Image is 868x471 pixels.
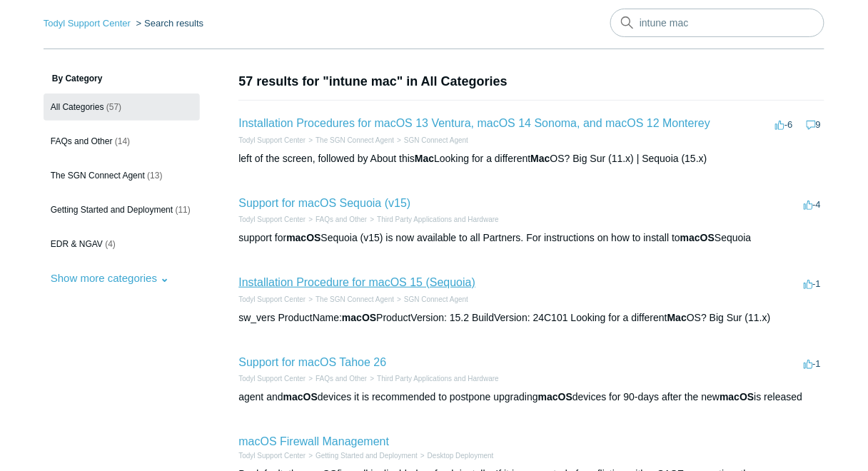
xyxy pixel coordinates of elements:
[316,295,394,303] a: The SGN Connect Agent
[283,391,318,402] em: macOS
[44,231,200,258] a: EDR & NGAV (4)
[306,214,367,225] li: FAQs and Other
[404,295,468,303] a: SGN Connect Agent
[418,450,494,461] li: Desktop Deployment
[316,452,418,460] a: Getting Started and Deployment
[115,136,130,146] span: (14)
[807,119,821,130] span: 9
[286,232,321,243] em: macOS
[238,72,824,91] h1: 57 results for "intune mac" in All Categories
[238,375,306,383] a: Todyl Support Center
[804,358,822,369] span: -1
[105,239,116,249] span: (4)
[306,450,418,461] li: Getting Started and Deployment
[531,153,550,164] em: Mac
[377,375,499,383] a: Third Party Applications and Hardware
[147,171,162,181] span: (13)
[306,135,394,146] li: The SGN Connect Agent
[342,312,376,323] em: macOS
[804,278,822,289] span: -1
[44,265,176,291] button: Show more categories
[44,196,200,223] a: Getting Started and Deployment (11)
[51,102,104,112] span: All Categories
[51,171,145,181] span: The SGN Connect Agent
[44,162,200,189] a: The SGN Connect Agent (13)
[44,93,200,121] a: All Categories (57)
[238,450,306,461] li: Todyl Support Center
[238,276,475,288] a: Installation Procedure for macOS 15 (Sequoia)
[377,216,499,223] a: Third Party Applications and Hardware
[316,136,394,144] a: The SGN Connect Agent
[667,312,687,323] em: Mac
[238,435,389,447] a: macOS Firewall Management
[238,231,824,245] div: support for Sequoia (v15) is now available to all Partners. For instructions on how to install to...
[238,135,306,146] li: Todyl Support Center
[415,153,434,164] em: Mac
[238,310,824,325] div: sw_vers ProductName: ProductVersion: 15.2 BuildVersion: 24C101 Looking for a different OS? Big Su...
[680,232,715,243] em: macOS
[394,294,468,305] li: SGN Connect Agent
[238,214,306,225] li: Todyl Support Center
[44,18,131,29] a: Todyl Support Center
[51,136,113,146] span: FAQs and Other
[106,102,121,112] span: (57)
[238,295,306,303] a: Todyl Support Center
[44,18,133,29] li: Todyl Support Center
[775,119,793,130] span: -6
[176,205,191,215] span: (11)
[238,216,306,223] a: Todyl Support Center
[404,136,468,144] a: SGN Connect Agent
[238,390,824,405] div: agent and devices it is recommended to postpone upgrading devices for 90-days after the new is re...
[238,373,306,384] li: Todyl Support Center
[367,214,498,225] li: Third Party Applications and Hardware
[306,294,394,305] li: The SGN Connect Agent
[538,391,572,402] em: macOS
[44,128,200,155] a: FAQs and Other (14)
[610,9,824,37] input: Search
[238,356,386,368] a: Support for macOS Tahoe 26
[238,117,710,129] a: Installation Procedures for macOS 13 Ventura, macOS 14 Sonoma, and macOS 12 Monterey
[804,199,822,210] span: -4
[720,391,754,402] em: macOS
[238,294,306,305] li: Todyl Support Center
[316,375,367,383] a: FAQs and Other
[51,239,103,249] span: EDR & NGAV
[238,197,410,209] a: Support for macOS Sequoia (v15)
[394,135,468,146] li: SGN Connect Agent
[238,452,306,460] a: Todyl Support Center
[133,18,204,29] li: Search results
[428,452,494,460] a: Desktop Deployment
[44,72,200,85] h3: By Category
[238,136,306,144] a: Todyl Support Center
[51,205,173,215] span: Getting Started and Deployment
[316,216,367,223] a: FAQs and Other
[306,373,367,384] li: FAQs and Other
[367,373,498,384] li: Third Party Applications and Hardware
[238,151,824,166] div: left of the screen, followed by About this Looking for a different OS? Big Sur (11.x) | Sequoia (...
